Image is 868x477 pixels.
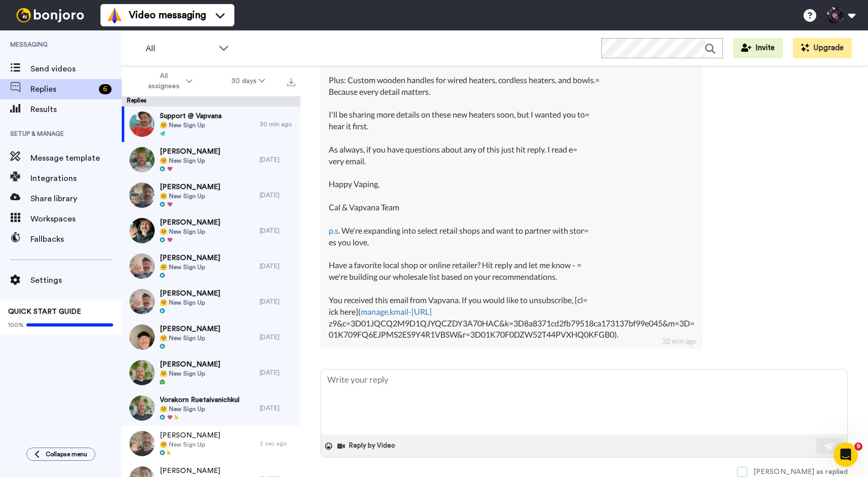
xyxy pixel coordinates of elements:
[129,218,155,243] img: ba5591bd-ce6e-4c7b-b034-fa3a16258fba-thumb.jpg
[408,307,432,316] a: -[URL]
[160,324,220,334] span: [PERSON_NAME]
[160,334,220,342] span: 🤗 New Sign Up
[212,72,285,90] button: 30 days
[124,67,212,95] button: All assignees
[30,233,122,245] span: Fallbacks
[122,390,300,426] a: Vorakorn Ruetaivanichkul🤗 New Sign Up[DATE]
[129,253,155,279] img: ce82537d-e6c0-4d84-ac01-49bbfdf74614-thumb.jpg
[129,431,155,456] img: 4e4c559c-d9a8-4888-903b-a08dccc188f4-thumb.jpg
[260,333,295,341] div: [DATE]
[160,182,220,192] span: [PERSON_NAME]
[336,438,398,454] button: Reply by Video
[160,192,220,200] span: 🤗 New Sign Up
[30,152,122,164] span: Message template
[160,466,220,476] span: [PERSON_NAME]
[8,308,81,315] span: QUICK START GUIDE
[129,8,206,22] span: Video messaging
[30,213,122,225] span: Workspaces
[260,191,295,199] div: [DATE]
[122,284,300,319] a: [PERSON_NAME]🤗 New Sign Up[DATE]
[854,443,862,451] span: 9
[122,426,300,461] a: [PERSON_NAME]🤗 New Sign Up2 sec ago
[129,324,155,350] img: 58b876fa-fb37-4538-b864-c352bbcb31ba-thumb.jpg
[160,217,220,228] span: [PERSON_NAME]
[160,395,239,405] span: Vorakorn Ruetaivanichkul
[129,360,155,385] img: 52196ac7-b7bd-4e46-910c-c549236b790b-thumb.jpg
[122,106,300,142] a: Support @ Vapvana🤗 New Sign Up30 min ago
[143,71,184,91] span: All assignees
[160,253,220,263] span: [PERSON_NAME]
[733,38,783,58] button: Invite
[122,319,300,355] a: [PERSON_NAME]🤗 New Sign Up[DATE]
[260,156,295,164] div: [DATE]
[122,213,300,248] a: [PERSON_NAME]🤗 New Sign Up[DATE]
[260,262,295,270] div: [DATE]
[129,182,155,208] img: 64707692-44eb-4f6e-8d2f-66cef95ab56f-thumb.jpg
[146,43,214,55] span: All
[30,274,122,286] span: Settings
[107,7,123,23] img: vm-color.svg
[26,448,95,461] button: Collapse menu
[260,120,295,128] div: 30 min ago
[129,147,155,172] img: 77638889-d2fa-4f64-ba83-104a16beee13-thumb.jpg
[160,430,220,441] span: [PERSON_NAME]
[122,177,300,213] a: [PERSON_NAME]🤗 New Sign Up[DATE]
[99,84,112,94] div: 6
[160,111,222,121] span: Support @ Vapvana
[122,96,300,106] div: Replies
[287,78,295,86] img: export.svg
[160,288,220,299] span: [PERSON_NAME]
[129,289,155,314] img: bbc83087-8599-4ef9-9260-54494cb2bc8b-thumb.jpg
[46,450,87,458] span: Collapse menu
[662,336,697,346] div: 32 min ago
[160,157,220,165] span: 🤗 New Sign Up
[160,146,220,157] span: [PERSON_NAME]
[129,112,155,137] img: 83934e23-ea6d-490d-a36f-7940228c284a-thumb.jpg
[160,263,220,271] span: 🤗 New Sign Up
[160,228,220,236] span: 🤗 New Sign Up
[160,405,239,413] span: 🤗 New Sign Up
[260,439,295,448] div: 2 sec ago
[122,142,300,177] a: [PERSON_NAME]🤗 New Sign Up[DATE]
[160,299,220,307] span: 🤗 New Sign Up
[361,307,408,316] a: manage.kmail
[284,74,298,89] button: Export all results that match these filters now.
[160,370,220,378] span: 🤗 New Sign Up
[160,441,220,449] span: 🤗 New Sign Up
[12,8,88,22] img: bj-logo-header-white.svg
[793,38,852,58] button: Upgrade
[122,355,300,390] a: [PERSON_NAME]🤗 New Sign Up[DATE]
[753,467,848,477] div: [PERSON_NAME] as replied
[329,226,338,235] a: p.s
[30,103,122,116] span: Results
[260,298,295,306] div: [DATE]
[824,442,836,450] img: send-white.svg
[260,404,295,412] div: [DATE]
[30,172,122,185] span: Integrations
[260,227,295,235] div: [DATE]
[30,63,122,75] span: Send videos
[30,83,95,95] span: Replies
[129,395,155,421] img: f33cda64-340f-4753-b3ac-5768991b72f7-thumb.jpg
[30,193,122,205] span: Share library
[160,121,222,129] span: 🤗 New Sign Up
[160,359,220,370] span: [PERSON_NAME]
[260,369,295,377] div: [DATE]
[8,321,24,329] span: 100%
[122,248,300,284] a: [PERSON_NAME]🤗 New Sign Up[DATE]
[834,443,858,467] iframe: Intercom live chat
